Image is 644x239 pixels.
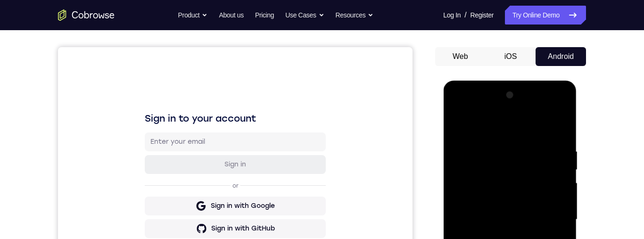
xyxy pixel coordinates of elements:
[87,108,268,127] button: Sign in
[87,217,268,236] button: Sign in with Zendesk
[435,47,486,66] button: Web
[464,9,466,21] span: /
[149,199,221,209] div: Sign in with Intercom
[87,195,268,214] button: Sign in with Intercom
[58,9,115,21] a: Go to the home page
[150,222,220,231] div: Sign in with Zendesk
[87,149,268,168] button: Sign in with Google
[336,6,374,25] button: Resources
[471,6,494,25] a: Register
[219,6,243,25] a: About us
[255,6,274,25] a: Pricing
[486,47,536,66] button: iOS
[536,47,586,66] button: Android
[92,90,262,99] input: Enter your email
[285,6,324,25] button: Use Cases
[153,154,217,164] div: Sign in with Google
[505,6,586,25] a: Try Online Demo
[153,177,217,186] div: Sign in with GitHub
[87,172,268,191] button: Sign in with GitHub
[173,135,182,142] p: or
[178,6,208,25] button: Product
[443,6,461,25] a: Log In
[87,65,268,78] h1: Sign in to your account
